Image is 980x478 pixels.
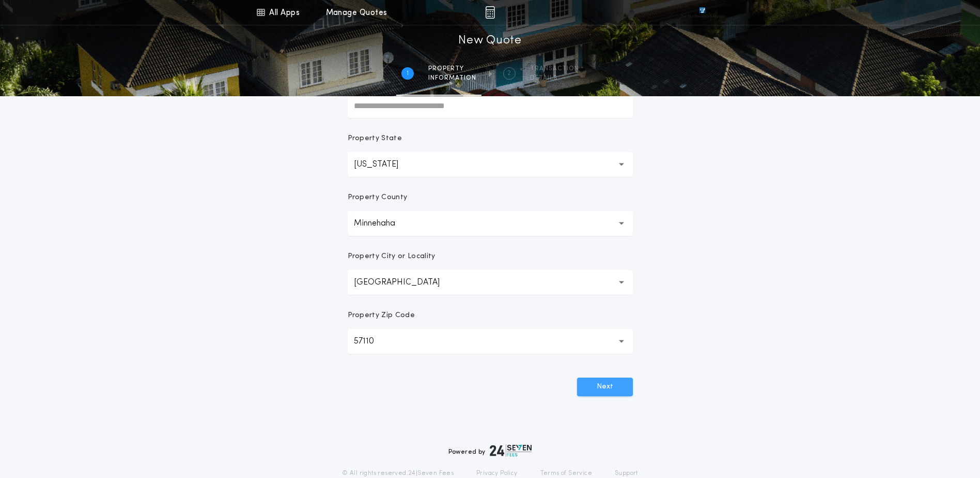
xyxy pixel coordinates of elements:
[348,251,435,262] p: Property City or Locality
[348,133,402,144] p: Property State
[476,469,518,477] a: Privacy Policy
[407,69,409,78] h2: 1
[354,276,456,289] p: [GEOGRAPHIC_DATA]
[490,444,532,457] img: logo
[577,378,633,396] button: Next
[354,335,391,348] p: 57110
[348,152,633,177] button: [US_STATE]
[458,33,521,49] h1: New Quote
[485,6,495,19] img: img
[448,444,532,457] div: Powered by
[348,310,415,321] p: Property Zip Code
[354,217,412,230] p: Minnehaha
[348,211,633,236] button: Minnehaha
[530,74,579,82] span: details
[540,469,592,477] a: Terms of Service
[342,469,454,477] p: © All rights reserved. 24|Seven Fees
[348,329,633,354] button: 57110
[680,7,724,18] img: vs-icon
[428,74,476,82] span: information
[530,65,579,73] span: Transaction
[348,192,408,203] p: Property County
[615,469,638,477] a: Support
[354,158,415,171] p: [US_STATE]
[348,270,633,295] button: [GEOGRAPHIC_DATA]
[507,69,511,78] h2: 2
[428,65,476,73] span: Property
